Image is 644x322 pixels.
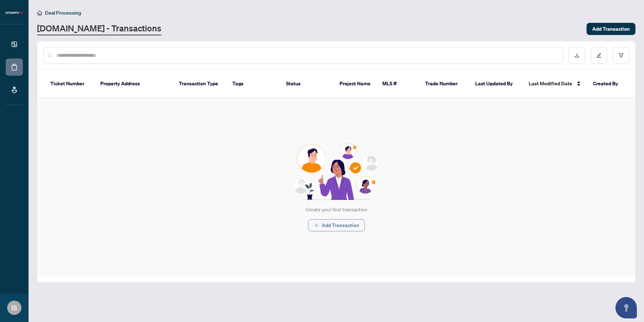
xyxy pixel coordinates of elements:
span: Last Modified Date [529,80,572,87]
span: plus [314,223,319,228]
th: Project Name [334,70,377,98]
span: download [574,53,579,58]
a: [DOMAIN_NAME] - Transactions [37,22,161,35]
div: Create your first transaction [306,206,367,213]
span: Add Transaction [322,220,359,231]
button: Open asap [615,297,637,318]
button: Add Transaction [587,23,635,35]
button: filter [613,47,629,64]
button: Add Transaction [308,219,365,231]
th: Tags [227,70,280,98]
th: Property Address [95,70,173,98]
button: download [569,47,585,64]
span: filter [619,53,624,58]
img: logo [6,11,23,15]
span: home [37,10,42,15]
th: Transaction Type [173,70,227,98]
th: Created By [587,70,630,98]
span: Add Transaction [592,23,630,35]
span: Deal Processing [45,10,81,16]
th: Last Updated By [469,70,523,98]
span: edit [597,53,602,58]
button: edit [591,47,607,64]
img: Null State Icon [290,143,382,200]
th: MLS # [377,70,419,98]
th: Trade Number [419,70,469,98]
th: Status [280,70,334,98]
th: Last Modified Date [523,70,587,98]
th: Ticket Number [45,70,95,98]
span: IS [11,303,17,313]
